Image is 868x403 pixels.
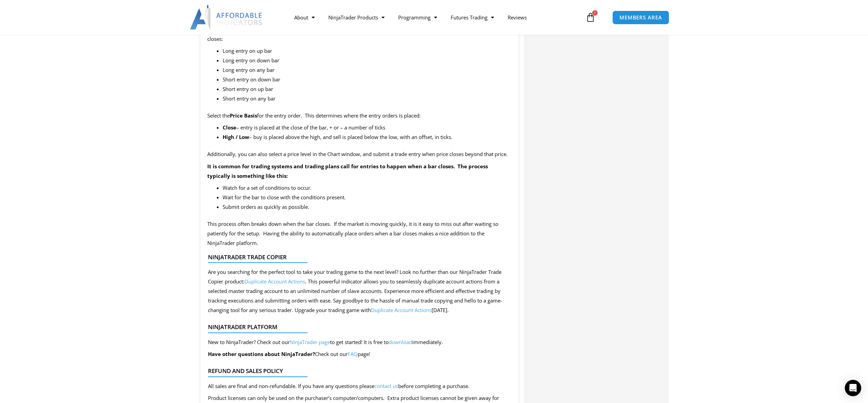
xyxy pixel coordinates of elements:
[398,383,469,389] span: before completing a purchase.
[223,94,512,104] li: Short entry on any bar
[223,56,512,65] li: Long entry on down bar
[612,11,669,25] a: MEMBERS AREA
[223,134,249,140] strong: High / Low
[190,5,263,30] img: LogoAI | Affordable Indicators – NinjaTrader
[391,10,444,25] a: Programming
[287,10,321,25] a: About
[575,7,605,27] a: 1
[348,351,358,357] a: FAQ
[287,10,584,25] nav: Menu
[230,112,257,119] strong: Price Basis
[207,111,512,121] p: Select the for the entry order. This determines where the entry orders is placed:
[208,383,374,389] span: All sales are final and non-refundable. If you have any questions please
[244,278,305,285] a: Duplicate Account Actions
[207,150,512,159] p: Additionally, you can also select a price level in the Chart window, and submit a trade entry whe...
[444,10,501,25] a: Futures Trading
[223,46,512,56] li: Long entry on up bar
[223,124,236,131] strong: Close
[389,339,412,345] a: download
[223,202,512,212] li: Submit orders as quickly as possible.
[223,123,512,133] li: – entry is placed at the close of the bar, + or – a number of ticks
[223,133,512,142] li: – buy is placed above the high, and sell is placed below the low, with an offset, in ticks.
[207,163,488,179] strong: It is common for trading systems and trading plans call for entries to happen when a bar closes. ...
[208,254,506,261] h4: NinjaTrader Trade Copier
[223,84,512,94] li: Short entry on up bar
[374,383,398,389] a: contact us
[501,10,534,25] a: Reviews
[321,10,391,25] a: NinjaTrader Products
[223,65,512,75] li: Long entry on any bar
[290,339,330,345] a: NinjaTrader page
[223,75,512,84] li: Short entry on down bar
[208,324,506,330] h4: NinjaTrader Platform
[223,183,512,193] li: Watch for a set of conditions to occur.
[208,350,443,359] p: Check out our page!
[208,338,443,347] p: New to NinjaTrader? Check out our to get started! It is free to immediately.
[371,307,432,313] a: Duplicate Account Actions
[619,15,662,20] span: MEMBERS AREA
[845,380,861,396] div: Open Intercom Messenger
[208,267,506,315] div: Are you searching for the perfect tool to take your trading game to the next level? Look no furth...
[592,10,598,16] span: 1
[208,351,315,357] b: Have other questions about NinjaTrader?
[208,368,506,374] h4: Refund and Sales Policy
[207,219,512,248] p: This process often breaks down when the bar closes. If the market is moving quickly, it is it eas...
[223,193,512,202] li: Wait for the bar to close with the conditions present.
